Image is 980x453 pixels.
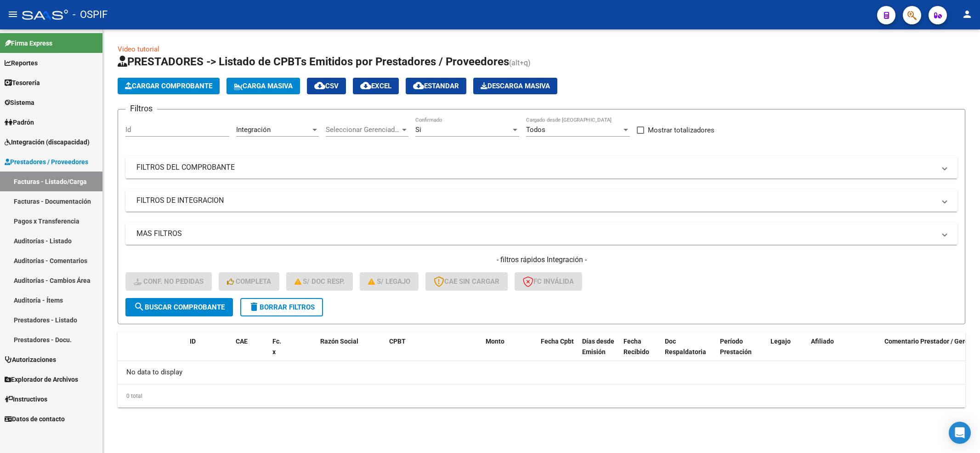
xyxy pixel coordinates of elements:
[5,414,65,424] span: Datos de contacto
[541,338,574,345] span: Fecha Cpbt
[125,255,957,265] h4: - filtros rápidos Integración -
[434,277,499,286] span: CAE SIN CARGAR
[406,78,466,94] button: Estandar
[425,272,508,291] button: CAE SIN CARGAR
[125,102,157,115] h3: Filtros
[125,189,957,212] mat-expansion-panel-header: FILTROS DE INTEGRACION
[648,125,714,136] span: Mostrar totalizadores
[413,80,424,91] mat-icon: cloud_download
[481,82,550,90] span: Descarga Masiva
[5,38,52,48] span: Firma Express
[962,9,973,20] mat-icon: person
[286,272,353,291] button: S/ Doc Resp.
[320,338,358,345] span: Razón Social
[509,58,531,67] span: (alt+q)
[389,338,406,345] span: CPBT
[240,298,323,316] button: Borrar Filtros
[118,384,965,407] div: 0 total
[5,117,34,127] span: Padrón
[523,277,574,286] span: FC Inválida
[295,277,345,286] span: S/ Doc Resp.
[473,78,557,94] button: Descarga Masiva
[317,332,385,372] datatable-header-cell: Razón Social
[190,338,196,345] span: ID
[5,97,34,108] span: Sistema
[234,82,293,90] span: Carga Masiva
[314,82,339,90] span: CSV
[360,82,391,90] span: EXCEL
[807,332,881,372] datatable-header-cell: Afiliado
[5,157,88,167] span: Prestadores / Proveedores
[665,338,706,356] span: Doc Respaldatoria
[249,301,260,312] mat-icon: delete
[125,298,233,316] button: Buscar Comprobante
[227,78,300,94] button: Carga Masiva
[236,338,248,345] span: CAE
[5,394,47,404] span: Instructivos
[73,5,108,25] span: - OSPIF
[134,301,145,312] mat-icon: search
[186,332,232,372] datatable-header-cell: ID
[134,277,204,286] span: Conf. no pedidas
[272,338,281,356] span: Fc. x
[236,126,271,134] span: Integración
[620,332,661,372] datatable-header-cell: Fecha Recibido
[118,78,220,94] button: Cargar Comprobante
[118,45,159,53] a: Video tutorial
[125,223,957,245] mat-expansion-panel-header: MAS FILTROS
[623,338,649,356] span: Fecha Recibido
[360,272,419,291] button: S/ legajo
[136,229,935,239] mat-panel-title: MAS FILTROS
[368,277,410,286] span: S/ legajo
[949,422,971,444] div: Open Intercom Messenger
[415,126,421,134] span: Si
[219,272,279,291] button: Completa
[5,374,78,384] span: Explorador de Archivos
[770,338,791,345] span: Legajo
[720,338,752,356] span: Período Prestación
[537,332,578,372] datatable-header-cell: Fecha Cpbt
[360,80,371,91] mat-icon: cloud_download
[582,338,614,356] span: Días desde Emisión
[314,80,325,91] mat-icon: cloud_download
[227,277,271,286] span: Completa
[716,332,767,372] datatable-header-cell: Período Prestación
[249,303,315,311] span: Borrar Filtros
[811,338,834,345] span: Afiliado
[118,361,965,384] div: No data to display
[125,272,212,291] button: Conf. no pedidas
[385,332,482,372] datatable-header-cell: CPBT
[5,58,38,68] span: Reportes
[125,156,957,178] mat-expansion-panel-header: FILTROS DEL COMPROBANTE
[7,9,18,20] mat-icon: menu
[5,355,56,365] span: Autorizaciones
[136,195,935,206] mat-panel-title: FILTROS DE INTEGRACION
[232,332,269,372] datatable-header-cell: CAE
[353,78,399,94] button: EXCEL
[118,55,509,68] span: PRESTADORES -> Listado de CPBTs Emitidos por Prestadores / Proveedores
[515,272,582,291] button: FC Inválida
[486,338,504,345] span: Monto
[136,162,935,172] mat-panel-title: FILTROS DEL COMPROBANTE
[5,78,40,88] span: Tesorería
[326,126,400,134] span: Seleccionar Gerenciador
[578,332,620,372] datatable-header-cell: Días desde Emisión
[482,332,537,372] datatable-header-cell: Monto
[413,82,459,90] span: Estandar
[269,332,287,372] datatable-header-cell: Fc. x
[473,78,557,94] app-download-masive: Descarga masiva de comprobantes (adjuntos)
[134,303,225,311] span: Buscar Comprobante
[661,332,716,372] datatable-header-cell: Doc Respaldatoria
[526,126,545,134] span: Todos
[125,82,212,90] span: Cargar Comprobante
[767,332,793,372] datatable-header-cell: Legajo
[307,78,346,94] button: CSV
[5,137,90,147] span: Integración (discapacidad)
